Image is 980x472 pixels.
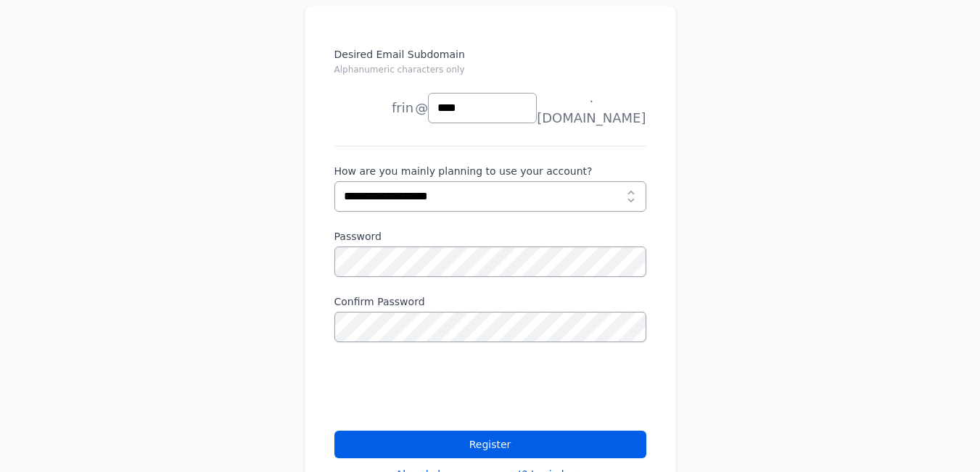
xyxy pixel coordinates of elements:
label: Confirm Password [334,294,646,309]
button: Register [334,431,646,458]
label: Desired Email Subdomain [334,47,646,85]
li: frin [334,94,414,123]
span: .[DOMAIN_NAME] [537,88,646,128]
label: How are you mainly planning to use your account? [334,164,646,178]
small: Alphanumeric characters only [334,65,465,75]
iframe: reCAPTCHA [334,360,555,416]
label: Password [334,229,646,244]
span: @ [415,98,428,118]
